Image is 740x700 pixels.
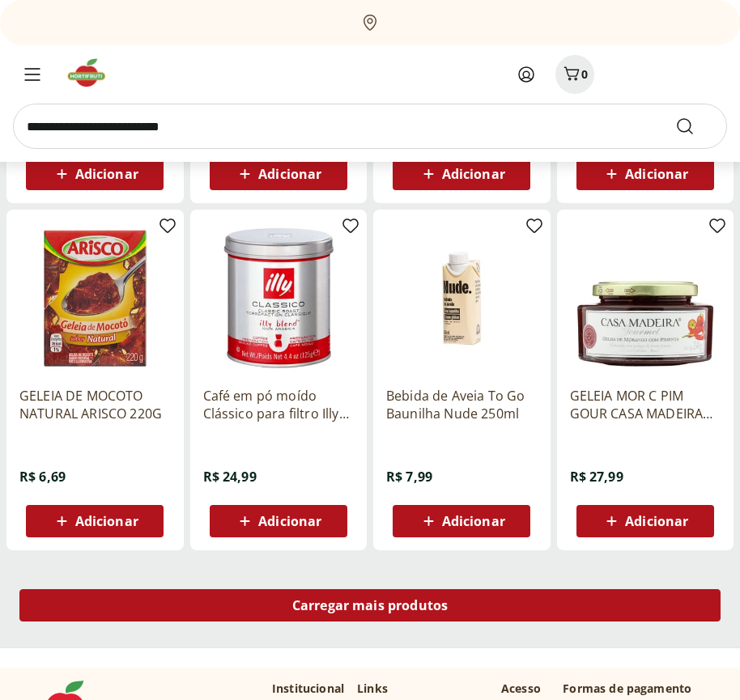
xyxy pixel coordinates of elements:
p: Acesso [501,681,541,697]
p: Institucional [272,681,344,697]
img: GELEIA DE MOCOTO NATURAL ARISCO 220G [19,223,171,374]
a: Café em pó moído Clássico para filtro Illy 125g [203,387,355,422]
span: R$ 6,69 [19,468,66,486]
img: Bebida de Aveia To Go Baunilha Nude 250ml [386,223,538,374]
button: Adicionar [576,158,714,190]
button: Adicionar [210,505,347,537]
button: Carrinho [555,55,594,94]
a: GELEIA DE MOCOTO NATURAL ARISCO 220G [19,387,171,422]
span: Adicionar [442,515,505,528]
span: Adicionar [442,168,505,180]
img: GELEIA MOR C PIM GOUR CASA MADEIRA 240G [570,223,721,374]
img: Café em pó moído Clássico para filtro Illy 125g [203,223,355,374]
button: Submit Search [675,117,714,136]
button: Adicionar [210,158,347,190]
button: Adicionar [393,158,530,190]
span: R$ 7,99 [386,468,432,486]
span: Adicionar [258,168,321,180]
a: Bebida de Aveia To Go Baunilha Nude 250ml [386,387,538,422]
span: Adicionar [625,515,688,528]
span: Adicionar [625,168,688,180]
button: Adicionar [576,505,714,537]
p: Formas de pagamento [563,681,708,697]
a: GELEIA MOR C PIM GOUR CASA MADEIRA 240G [570,387,721,422]
span: Carregar mais produtos [292,599,449,612]
span: Adicionar [75,515,138,528]
input: search [13,104,727,149]
img: Hortifruti [65,57,119,89]
a: Carregar mais produtos [19,589,721,628]
button: Adicionar [393,505,530,537]
span: Adicionar [258,515,321,528]
span: R$ 27,99 [570,468,623,486]
span: Adicionar [75,168,138,180]
button: Menu [13,55,52,94]
span: 0 [581,66,588,82]
button: Adicionar [26,158,164,190]
button: Adicionar [26,505,164,537]
span: R$ 24,99 [203,468,257,486]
